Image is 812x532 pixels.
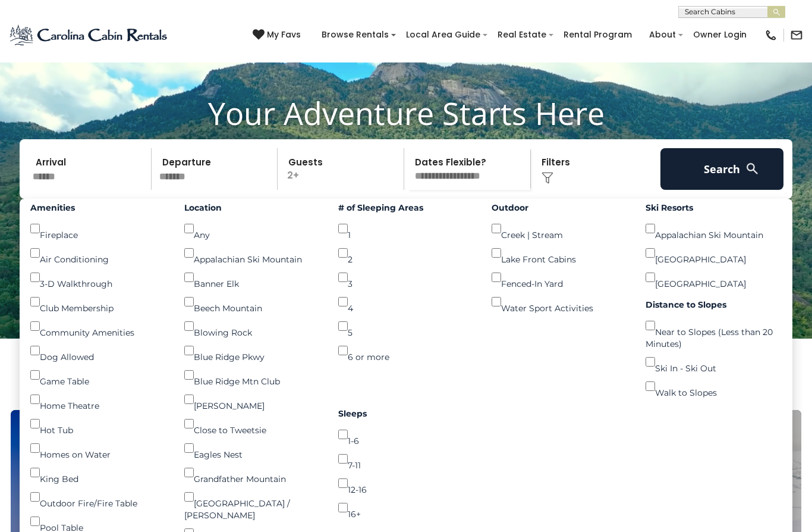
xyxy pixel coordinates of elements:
[30,339,166,363] div: Dog Allowed
[790,29,803,42] img: mail-regular-black.png
[9,23,169,47] img: Blue-2.png
[184,217,320,241] div: Any
[338,496,474,520] div: 16+
[338,202,474,214] label: # of Sleeping Areas
[184,485,320,521] div: [GEOGRAPHIC_DATA] / [PERSON_NAME]
[338,217,474,241] div: 1
[30,485,166,509] div: Outdoor Fire/Fire Table
[184,387,320,412] div: [PERSON_NAME]
[646,217,782,241] div: Appalachian Ski Mountain
[184,314,320,339] div: Blowing Rock
[492,26,552,44] a: Real Estate
[184,290,320,314] div: Beech Mountain
[646,314,782,350] div: Near to Slopes (Less than 20 Minutes)
[30,314,166,339] div: Community Amenities
[184,436,320,461] div: Eagles Nest
[338,447,474,471] div: 7-11
[30,387,166,412] div: Home Theatre
[30,241,166,265] div: Air Conditioning
[30,412,166,436] div: Hot Tub
[30,290,166,314] div: Club Membership
[184,202,320,214] label: Location
[492,202,628,214] label: Outdoor
[338,339,474,363] div: 6 or more
[338,314,474,339] div: 5
[646,241,782,265] div: [GEOGRAPHIC_DATA]
[338,423,474,447] div: 1-6
[9,95,803,132] h1: Your Adventure Starts Here
[646,299,782,311] label: Distance to Slopes
[687,26,753,44] a: Owner Login
[492,217,628,241] div: Creek | Stream
[338,290,474,314] div: 4
[492,241,628,265] div: Lake Front Cabins
[30,202,166,214] label: Amenities
[646,202,782,214] label: Ski Resorts
[338,408,474,420] label: Sleeps
[338,265,474,290] div: 3
[184,339,320,363] div: Blue Ridge Pkwy
[745,161,760,176] img: search-regular-white.png
[281,148,404,190] p: 2+
[30,436,166,461] div: Homes on Water
[184,241,320,265] div: Appalachian Ski Mountain
[643,26,682,44] a: About
[30,363,166,387] div: Game Table
[660,148,783,190] button: Search
[492,290,628,314] div: Water Sport Activities
[558,26,638,44] a: Rental Program
[646,350,782,374] div: Ski In - Ski Out
[338,241,474,265] div: 2
[30,265,166,290] div: 3-D Walkthrough
[338,471,474,496] div: 12-16
[9,368,803,410] h3: Select Your Destination
[400,26,486,44] a: Local Area Guide
[184,412,320,436] div: Close to Tweetsie
[542,172,553,184] img: filter--v1.png
[646,374,782,399] div: Walk to Slopes
[492,265,628,290] div: Fenced-In Yard
[253,29,304,42] a: My Favs
[764,29,778,42] img: phone-regular-black.png
[184,363,320,387] div: Blue Ridge Mtn Club
[30,217,166,241] div: Fireplace
[30,461,166,485] div: King Bed
[646,265,782,290] div: [GEOGRAPHIC_DATA]
[184,461,320,485] div: Grandfather Mountain
[184,265,320,290] div: Banner Elk
[267,29,301,41] span: My Favs
[316,26,395,44] a: Browse Rentals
